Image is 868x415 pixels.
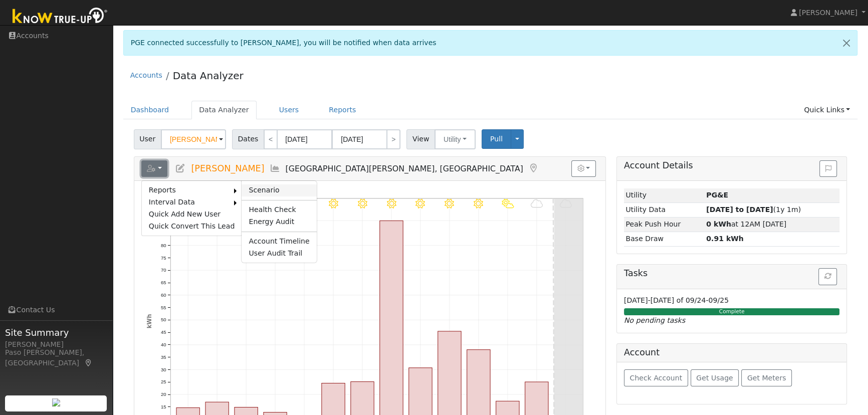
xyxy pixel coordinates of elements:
span: [GEOGRAPHIC_DATA][PERSON_NAME], [GEOGRAPHIC_DATA] [286,164,523,173]
i: 9/15 - Clear [445,198,455,208]
button: Issue History [819,160,837,177]
span: Pull [490,135,503,143]
strong: [DATE] to [DATE] [706,205,773,214]
button: Utility [435,129,476,149]
a: > [386,129,400,149]
strong: 0 kWh [706,220,731,228]
text: 20 [161,391,166,397]
strong: 0.91 kWh [706,235,744,243]
a: < [264,129,278,149]
span: Check Account [629,374,682,382]
td: at 12AM [DATE] [705,217,840,232]
i: 9/13 - Clear [387,198,396,208]
a: Quick Add New User [142,209,242,221]
text: 80 [161,242,166,248]
text: 30 [161,366,166,372]
i: 9/12 - Clear [358,198,367,208]
a: Map [84,359,93,367]
a: Map [528,163,539,173]
a: Dashboard [123,101,177,119]
h5: Tasks [624,268,839,279]
text: 60 [161,292,166,298]
i: 9/17 - PartlyCloudy [502,198,514,208]
button: Pull [482,129,511,149]
a: Quick Convert This Lead [142,220,242,232]
span: Get Meters [747,374,786,382]
span: Get Usage [696,374,733,382]
a: Energy Audit Report [242,216,316,228]
i: 9/16 - Clear [474,198,484,208]
img: Know True-Up [8,6,113,28]
div: Paso [PERSON_NAME], [GEOGRAPHIC_DATA] [5,347,107,368]
i: 9/11 - Clear [329,198,338,208]
input: Select a User [161,129,226,149]
text: 15 [161,404,166,409]
a: User Audit Trail [242,248,316,260]
a: Multi-Series Graph [270,163,281,173]
text: 75 [161,255,166,260]
div: Complete [624,308,839,315]
text: 70 [161,267,166,273]
i: 9/18 - Cloudy [531,198,543,208]
span: Dates [232,129,264,149]
text: 35 [161,354,166,360]
h5: Account [624,347,660,357]
text: 50 [161,317,166,322]
a: Data Analyzer [173,70,244,82]
button: Check Account [624,369,688,386]
a: Close [836,31,857,55]
a: Interval Data [142,196,235,209]
a: Accounts [130,71,162,79]
h6: [DATE]-[DATE] of 09/24-09/25 [624,296,839,305]
button: Refresh [818,268,837,285]
span: [PERSON_NAME] [799,9,857,17]
text: 55 [161,304,166,310]
button: Get Meters [741,369,792,386]
text: 45 [161,329,166,335]
text: 25 [161,379,166,384]
a: Health Check Report [242,204,316,216]
a: Edit User (37631) [175,163,186,173]
div: PGE connected successfully to [PERSON_NAME], you will be notified when data arrives [123,30,858,56]
a: Reports [321,101,363,119]
td: Peak Push Hour [624,217,705,232]
a: Quick Links [796,101,857,119]
a: Scenario Report [242,184,316,196]
i: No pending tasks [624,316,685,324]
span: View [406,129,435,149]
img: retrieve [52,398,60,406]
span: [PERSON_NAME] [191,163,264,173]
a: Account Timeline Report [242,236,316,248]
a: Users [272,101,307,119]
strong: ID: 17306254, authorized: 09/20/25 [706,191,728,199]
text: kWh [145,314,152,328]
span: (1y 1m) [706,205,801,214]
a: Reports [142,184,235,196]
td: Base Draw [624,232,705,246]
td: Utility Data [624,202,705,217]
div: [PERSON_NAME] [5,339,107,350]
i: 9/14 - Clear [416,198,425,208]
text: 65 [161,280,166,285]
text: 40 [161,342,166,347]
button: Get Usage [691,369,739,386]
a: Data Analyzer [191,101,257,119]
td: Utility [624,188,705,203]
h5: Account Details [624,160,839,171]
span: User [134,129,161,149]
span: Site Summary [5,326,107,339]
